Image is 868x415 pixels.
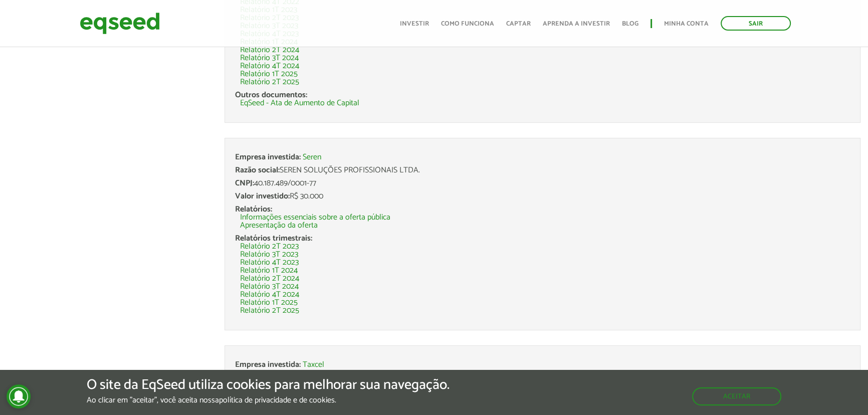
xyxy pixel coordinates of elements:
[235,150,301,164] span: Empresa investida:
[219,396,335,404] a: política de privacidade e de cookies
[235,358,301,371] span: Empresa investida:
[240,70,298,78] a: Relatório 1T 2025
[543,21,610,27] a: Aprenda a investir
[240,299,298,307] a: Relatório 1T 2025
[240,46,299,54] a: Relatório 2T 2024
[235,176,254,190] span: CNPJ:
[235,179,850,187] div: 40.187.489/0001-77
[721,16,791,31] a: Sair
[235,192,850,200] div: R$ 30.000
[622,21,638,27] a: Blog
[240,275,299,283] a: Relatório 2T 2024
[303,153,321,161] a: Seren
[235,88,307,102] span: Outros documentos:
[240,62,299,70] a: Relatório 4T 2024
[303,361,324,369] a: Taxcel
[235,202,272,216] span: Relatórios:
[664,21,709,27] a: Minha conta
[240,214,390,222] a: Informações essenciais sobre a oferta pública
[235,232,312,245] span: Relatórios trimestrais:
[235,189,290,203] span: Valor investido:
[240,307,299,315] a: Relatório 2T 2025
[240,243,299,251] a: Relatório 2T 2023
[240,78,299,86] a: Relatório 2T 2025
[400,21,429,27] a: Investir
[692,387,781,405] button: Aceitar
[240,291,299,299] a: Relatório 4T 2024
[441,21,494,27] a: Como funciona
[80,10,160,37] img: EqSeed
[240,99,359,107] a: EqSeed - Ata de Aumento de Capital
[87,377,450,393] h5: O site da EqSeed utiliza cookies para melhorar sua navegação.
[87,395,450,405] p: Ao clicar em "aceitar", você aceita nossa .
[240,259,299,267] a: Relatório 4T 2023
[506,21,531,27] a: Captar
[235,166,850,174] div: SEREN SOLUÇÕES PROFISSIONAIS LTDA.
[240,54,299,62] a: Relatório 3T 2024
[240,267,298,275] a: Relatório 1T 2024
[240,222,318,230] a: Apresentação da oferta
[240,251,298,259] a: Relatório 3T 2023
[235,163,280,177] span: Razão social:
[240,283,299,291] a: Relatório 3T 2024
